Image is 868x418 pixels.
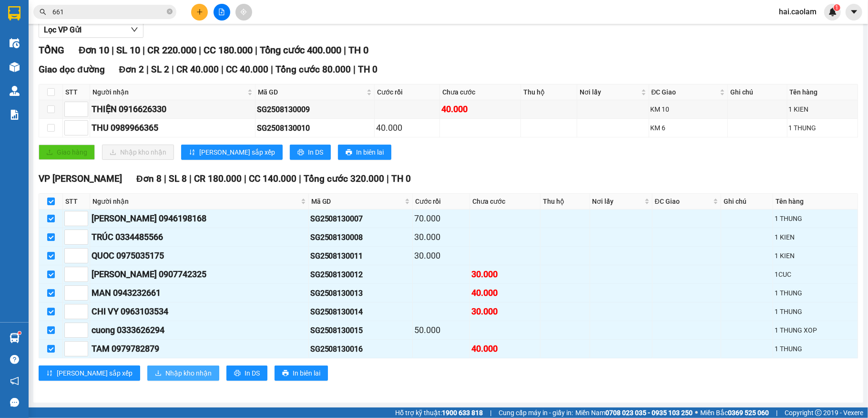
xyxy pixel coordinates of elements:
[541,194,590,209] th: Thu hộ
[257,122,373,134] div: SG2508130010
[344,44,346,56] span: |
[655,196,711,207] span: ĐC Giao
[440,84,521,100] th: Chưa cước
[234,370,241,377] span: printer
[92,249,307,262] div: QUOC 0975035175
[119,64,144,75] span: Đơn 2
[92,196,299,207] span: Người nhận
[414,249,468,262] div: 30.000
[728,409,769,417] strong: 0369 525 060
[257,104,373,115] div: SG2508130009
[196,9,203,15] span: plus
[255,44,257,56] span: |
[136,173,162,184] span: Đơn 8
[276,64,351,75] span: Tổng cước 80.000
[309,228,413,247] td: SG2508130008
[191,4,208,21] button: plus
[39,366,140,381] button: sort-ascending[PERSON_NAME] sắp xếp
[592,196,643,207] span: Nơi lấy
[376,121,439,135] div: 40.000
[846,4,862,21] button: caret-down
[116,44,140,56] span: SL 10
[204,44,253,56] span: CC 180.000
[395,408,483,418] span: Hỗ trợ kỹ thuật:
[10,333,20,343] img: warehouse-icon
[293,368,320,378] span: In biên lai
[787,84,858,100] th: Tên hàng
[308,147,323,157] span: In DS
[338,145,391,160] button: printerIn biên lai
[441,103,519,116] div: 40.000
[255,119,375,137] td: SG2508130010
[12,62,54,106] b: [PERSON_NAME]
[63,194,90,209] th: STT
[290,145,331,160] button: printerIn DS
[218,9,225,15] span: file-add
[775,251,856,261] div: 1 KIEN
[46,370,53,377] span: sort-ascending
[835,4,838,11] span: 1
[271,64,273,75] span: |
[10,398,19,407] span: message
[165,368,212,378] span: Nhập kho nhận
[147,44,196,56] span: CR 220.000
[39,44,64,56] span: TỔNG
[92,305,307,318] div: CHI VY 0963103534
[442,409,483,417] strong: 1900 633 818
[244,173,246,184] span: |
[226,64,268,75] span: CC 40.000
[773,194,858,209] th: Tên hàng
[651,123,726,133] div: KM 6
[652,87,718,97] span: ĐC Giao
[79,44,109,56] span: Đơn 10
[309,321,413,340] td: SG2508130015
[695,411,698,415] span: ⚪️
[275,366,328,381] button: printerIn biên lai
[92,121,254,135] div: THU 0989966365
[143,44,145,56] span: |
[39,22,143,38] button: Lọc VP Gửi
[700,408,769,418] span: Miền Bắc
[789,123,856,133] div: 1 THUNG
[310,324,411,336] div: SG2508130015
[775,213,856,224] div: 1 THUNG
[471,268,539,281] div: 30.000
[304,173,384,184] span: Tổng cước 320.000
[10,38,20,48] img: warehouse-icon
[80,36,131,44] b: [DOMAIN_NAME]
[102,145,174,160] button: downloadNhập kho nhận
[309,209,413,228] td: SG2508130007
[10,355,19,364] span: question-circle
[299,173,301,184] span: |
[146,64,149,75] span: |
[309,247,413,265] td: SG2508130011
[309,340,413,358] td: SG2508130016
[651,104,726,115] div: KM 10
[92,103,254,116] div: THIỆN 0916626330
[249,173,296,184] span: CC 140.000
[470,194,541,209] th: Chưa cước
[44,24,82,36] span: Lọc VP Gửi
[309,265,413,284] td: SG2508130012
[775,232,856,242] div: 1 KIEN
[164,173,166,184] span: |
[375,84,440,100] th: Cước rồi
[775,325,856,335] div: 1 THUNG XOP
[167,8,173,17] span: close-circle
[310,250,411,262] div: SG2508130011
[471,286,539,300] div: 40.000
[57,368,133,378] span: [PERSON_NAME] sắp xếp
[18,332,21,334] sup: 1
[92,286,307,300] div: MAN 0943232661
[169,173,187,184] span: SL 8
[92,212,307,225] div: [PERSON_NAME] 0946198168
[309,284,413,303] td: SG2508130013
[189,173,192,184] span: |
[490,408,491,418] span: |
[10,62,20,72] img: warehouse-icon
[414,324,468,337] div: 50.000
[10,86,20,96] img: warehouse-icon
[387,173,389,184] span: |
[775,306,856,317] div: 1 THUNG
[310,343,411,355] div: SG2508130016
